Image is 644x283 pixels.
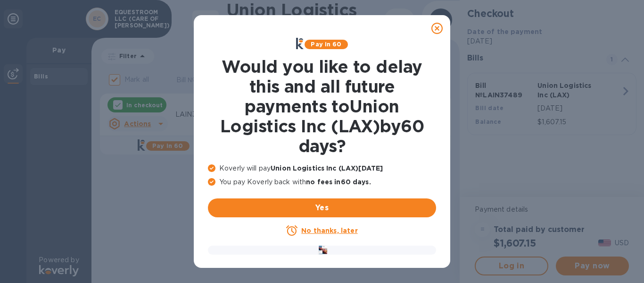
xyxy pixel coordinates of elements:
[271,164,383,172] b: Union Logistics Inc (LAX) [DATE]
[208,57,436,156] h1: Would you like to delay this and all future payments to Union Logistics Inc (LAX) by 60 days ?
[215,202,429,214] span: Yes
[306,178,371,186] b: no fees in 60 days .
[208,177,436,187] p: You pay Koverly back with
[208,198,436,217] button: Yes
[301,227,357,234] u: No thanks, later
[311,41,341,48] b: Pay in 60
[208,163,436,173] p: Koverly will pay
